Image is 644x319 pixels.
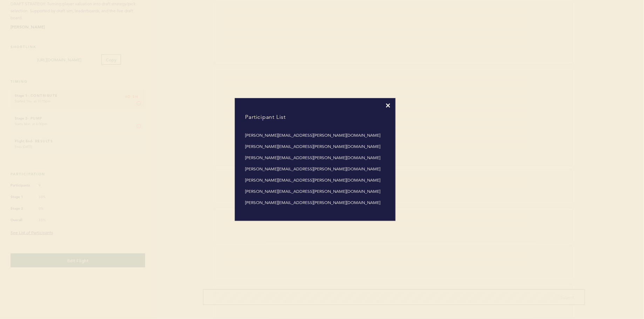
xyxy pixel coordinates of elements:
li: [PERSON_NAME][EMAIL_ADDRESS][PERSON_NAME][DOMAIN_NAME] [245,188,385,195]
li: [PERSON_NAME][EMAIL_ADDRESS][PERSON_NAME][DOMAIN_NAME] [245,132,385,139]
li: [PERSON_NAME][EMAIL_ADDRESS][PERSON_NAME][DOMAIN_NAME] [245,177,385,184]
li: [PERSON_NAME][EMAIL_ADDRESS][PERSON_NAME][DOMAIN_NAME] [245,165,385,172]
li: [PERSON_NAME][EMAIL_ADDRESS][PERSON_NAME][DOMAIN_NAME] [245,154,385,161]
li: [PERSON_NAME][EMAIL_ADDRESS][PERSON_NAME][DOMAIN_NAME] [245,199,385,206]
li: [PERSON_NAME][EMAIL_ADDRESS][PERSON_NAME][DOMAIN_NAME] [245,143,385,150]
h4: Participant List [240,108,390,127]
